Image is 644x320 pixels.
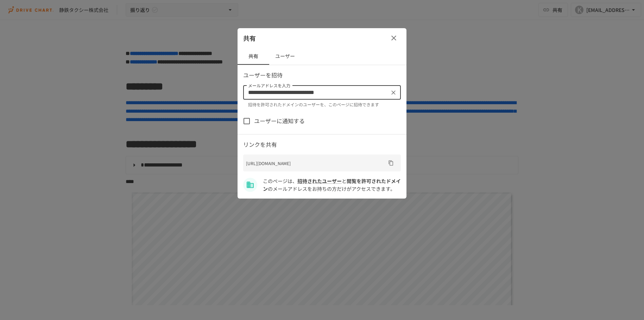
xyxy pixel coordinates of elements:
[254,117,305,126] span: ユーザーに通知する
[269,48,301,65] button: ユーザー
[248,101,396,108] p: 招待を許可されたドメインのユーザーを、このページに招待できます
[385,157,397,169] button: URLをコピー
[248,82,290,88] label: メールアドレスを入力
[243,140,401,149] p: リンクを共有
[263,177,401,192] span: goinc.jp
[263,177,401,193] p: このページは、 と のメールアドレスをお持ちの方だけがアクセスできます。
[297,177,342,184] a: 招待されたユーザー
[246,160,385,167] p: [URL][DOMAIN_NAME]
[238,48,269,65] button: 共有
[243,71,401,80] p: ユーザーを招待
[389,88,398,98] button: クリア
[238,28,406,48] div: 共有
